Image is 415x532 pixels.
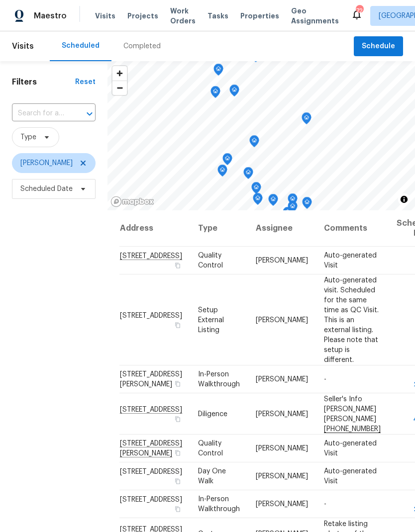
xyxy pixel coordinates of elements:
span: Scheduled Date [20,184,73,194]
button: Copy Address [173,505,182,514]
button: Schedule [354,36,403,57]
a: Mapbox homepage [110,196,154,207]
span: [STREET_ADDRESS][PERSON_NAME] [120,371,182,388]
div: Map marker [213,64,223,79]
div: Map marker [210,86,220,101]
div: Map marker [222,153,232,169]
span: Diligence [198,410,227,417]
th: Comments [316,210,389,247]
th: Address [119,210,190,247]
span: Projects [127,11,158,21]
button: Toggle attribution [398,193,410,205]
div: Map marker [243,167,253,182]
div: Scheduled [62,41,100,51]
button: Open [83,107,97,121]
span: In-Person Walkthrough [198,496,240,513]
div: Map marker [283,207,293,222]
span: Quality Control [198,252,223,269]
span: - [324,501,326,508]
span: [PERSON_NAME] [20,158,73,168]
span: Auto-generated Visit [324,440,377,457]
button: Zoom in [112,66,127,81]
span: In-Person Walkthrough [198,371,240,388]
span: Geo Assignments [291,6,339,26]
span: Day One Walk [198,468,226,485]
div: Completed [123,41,161,51]
span: Seller's Info [PERSON_NAME] [PERSON_NAME] [324,395,381,433]
span: [STREET_ADDRESS] [120,468,182,475]
span: [PERSON_NAME] [256,473,308,480]
div: Map marker [288,201,298,216]
button: Copy Address [173,261,182,270]
th: Assignee [248,210,316,247]
span: Tasks [207,12,228,19]
span: Zoom out [112,81,127,95]
span: [PERSON_NAME] [256,501,308,508]
span: Auto-generated visit. Scheduled for the same time as QC Visit. This is an external listing. Pleas... [324,276,379,363]
div: Map marker [302,112,311,128]
div: 72 [356,6,363,16]
button: Copy Address [173,320,182,329]
h1: Filters [12,77,75,87]
span: - [324,376,326,383]
button: Copy Address [173,379,182,388]
div: Map marker [302,197,312,212]
span: [PERSON_NAME] [256,445,308,452]
span: Visits [95,11,115,21]
div: Map marker [253,193,263,208]
th: Type [190,210,248,247]
div: Map marker [217,165,227,180]
div: Map marker [251,182,261,197]
div: Map marker [288,193,298,209]
span: Toggle attribution [401,194,407,205]
button: Copy Address [173,448,182,457]
span: [PERSON_NAME] [256,376,308,383]
span: Work Orders [170,6,196,26]
div: Map marker [268,194,278,209]
span: Properties [240,11,279,21]
span: [STREET_ADDRESS] [120,496,182,503]
span: [PERSON_NAME] [256,257,308,264]
span: Setup External Listing [198,306,224,333]
button: Zoom out [112,81,127,95]
div: Reset [75,77,96,87]
span: Auto-generated Visit [324,468,377,485]
span: Maestro [34,11,67,21]
button: Copy Address [173,414,182,423]
span: [PERSON_NAME] [256,316,308,323]
span: Auto-generated Visit [324,252,377,269]
span: [PERSON_NAME] [256,410,308,417]
div: Map marker [229,85,239,100]
span: Quality Control [198,440,223,457]
span: [STREET_ADDRESS] [120,312,182,319]
input: Search for an address... [12,106,68,121]
span: Schedule [362,40,395,53]
div: Map marker [249,135,259,151]
span: Type [20,132,36,142]
button: Copy Address [173,477,182,486]
span: Visits [12,35,34,57]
